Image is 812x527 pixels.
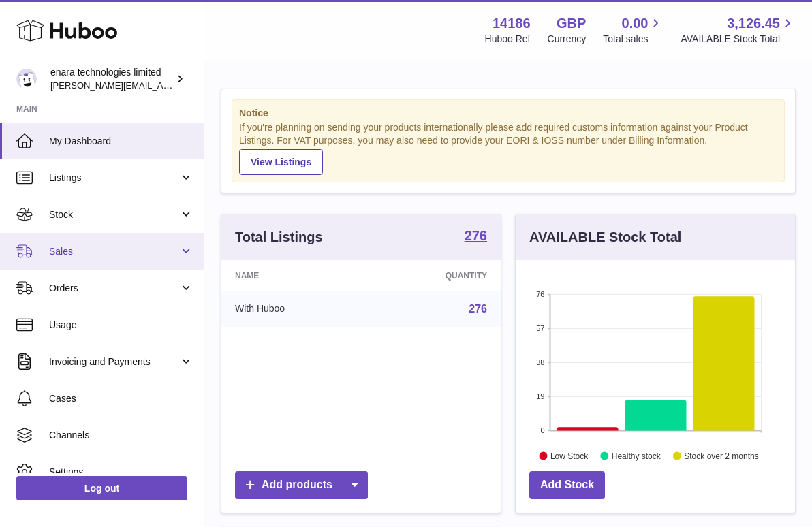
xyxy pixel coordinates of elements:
[50,66,173,92] div: enara technologies limited
[557,14,586,33] strong: GBP
[681,33,796,46] span: AVAILABLE Stock Total
[49,466,193,479] span: Settings
[612,451,661,460] text: Healthy stock
[49,355,179,368] span: Invoicing and Payments
[727,14,780,33] span: 3,126.45
[49,429,193,442] span: Channels
[536,290,544,298] text: 76
[529,471,605,499] a: Add Stock
[548,33,587,46] div: Currency
[603,14,663,46] a: 0.00 Total sales
[221,260,369,291] th: Name
[16,476,187,500] a: Log out
[681,14,796,46] a: 3,126.45 AVAILABLE Stock Total
[49,245,179,258] span: Sales
[603,33,663,46] span: Total sales
[684,451,758,460] text: Stock over 2 months
[239,149,323,175] a: View Listings
[239,121,777,174] div: If you're planning on sending your products internationally please add required customs informati...
[550,451,589,460] text: Low Stock
[49,172,179,185] span: Listings
[221,291,369,327] td: With Huboo
[49,208,179,221] span: Stock
[235,228,323,246] h3: Total Listings
[49,392,193,405] span: Cases
[235,471,368,499] a: Add products
[49,282,179,295] span: Orders
[485,33,531,46] div: Huboo Ref
[465,229,487,242] strong: 276
[16,69,37,89] img: Dee@enara.co
[469,303,487,315] a: 276
[540,426,544,434] text: 0
[465,229,487,245] a: 276
[369,260,501,291] th: Quantity
[49,319,193,332] span: Usage
[239,107,777,120] strong: Notice
[536,324,544,332] text: 57
[536,392,544,400] text: 19
[49,135,193,148] span: My Dashboard
[493,14,531,33] strong: 14186
[529,228,681,246] h3: AVAILABLE Stock Total
[622,14,649,33] span: 0.00
[50,80,273,91] span: [PERSON_NAME][EMAIL_ADDRESS][DOMAIN_NAME]
[536,358,544,366] text: 38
